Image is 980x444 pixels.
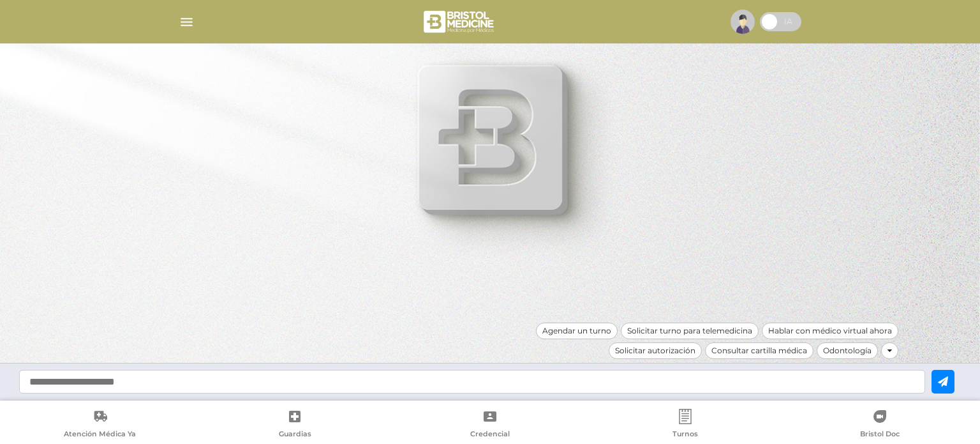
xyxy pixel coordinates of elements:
[782,409,977,441] a: Bristol Doc
[536,323,618,339] div: Agendar un turno
[705,342,813,359] div: Consultar cartilla médica
[470,429,510,441] span: Credencial
[817,342,878,359] div: Odontología
[762,323,898,339] div: Hablar con médico virtual ahora
[609,342,702,359] div: Solicitar autorización
[3,409,198,441] a: Atención Médica Ya
[179,14,195,30] img: Cober_menu-lines-white.svg
[64,429,136,441] span: Atención Médica Ya
[588,409,783,441] a: Turnos
[392,409,588,441] a: Credencial
[198,409,393,441] a: Guardias
[422,6,498,37] img: bristol-medicine-blanco.png
[672,429,698,441] span: Turnos
[860,429,900,441] span: Bristol Doc
[731,10,755,34] img: profile-placeholder.svg
[279,429,311,441] span: Guardias
[621,323,759,339] div: Solicitar turno para telemedicina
